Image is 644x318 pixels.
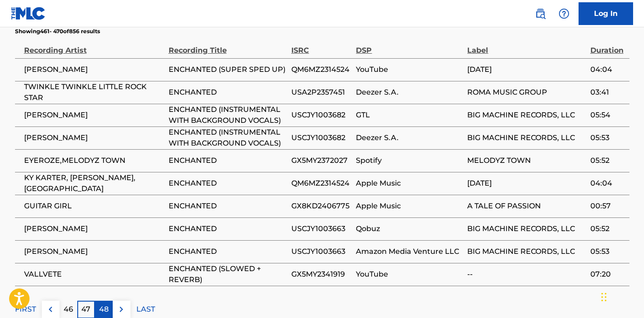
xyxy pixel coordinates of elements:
[24,269,164,280] span: VALLVETE
[24,132,164,143] span: [PERSON_NAME]
[601,283,607,311] div: Drag
[169,64,287,75] span: ENCHANTED (SUPER SPED UP)
[291,269,352,280] span: GX5MY2341919
[24,35,164,56] div: Recording Artist
[590,178,625,189] span: 04:04
[24,201,164,212] span: GUITAR GIRL
[356,35,463,56] div: DSP
[467,246,585,257] span: BIG MACHINE RECORDS, LLC
[24,172,164,194] span: KY KARTER, [PERSON_NAME], [GEOGRAPHIC_DATA]
[590,87,625,98] span: 03:41
[24,246,164,257] span: [PERSON_NAME]
[356,269,463,280] span: YouTube
[356,132,463,143] span: Deezer S.A.
[169,87,287,98] span: ENCHANTED
[169,201,287,212] span: ENCHANTED
[531,5,549,23] a: Public Search
[599,274,644,318] iframe: Chat Widget
[579,2,633,25] a: Log In
[136,304,155,315] p: LAST
[356,178,463,189] span: Apple Music
[11,7,46,20] img: MLC Logo
[169,178,287,189] span: ENCHANTED
[590,246,625,257] span: 05:53
[24,64,164,75] span: [PERSON_NAME]
[291,246,352,257] span: USCJY1003663
[555,5,573,23] div: Help
[45,304,56,315] img: left
[169,246,287,257] span: ENCHANTED
[291,201,352,212] span: GX8KD2406775
[24,155,164,166] span: EYEROZE,MELODYZ TOWN
[169,263,287,285] span: ENCHANTED (SLOWED + REVERB)
[291,178,352,189] span: QM6MZ2314524
[467,132,585,143] span: BIG MACHINE RECORDS, LLC
[24,223,164,234] span: [PERSON_NAME]
[590,132,625,143] span: 05:53
[24,81,164,103] span: TWINKLE TWINKLE LITTLE ROCK STAR
[169,223,287,234] span: ENCHANTED
[467,110,585,121] span: BIG MACHINE RECORDS, LLC
[467,155,585,166] span: MELODYZ TOWN
[559,8,569,19] img: help
[291,35,352,56] div: ISRC
[64,304,73,315] p: 46
[356,201,463,212] span: Apple Music
[356,87,463,98] span: Deezer S.A.
[15,304,36,315] p: FIRST
[291,87,352,98] span: USA2P2357451
[99,304,109,315] p: 48
[169,104,287,126] span: ENCHANTED (INSTRUMENTAL WITH BACKGROUND VOCALS)
[356,246,463,257] span: Amazon Media Venture LLC
[467,64,585,75] span: [DATE]
[291,64,352,75] span: QM6MZ2314524
[356,110,463,121] span: GTL
[169,127,287,149] span: ENCHANTED (INSTRUMENTAL WITH BACKGROUND VOCALS)
[590,269,625,280] span: 07:20
[590,223,625,234] span: 05:52
[590,110,625,121] span: 05:54
[467,178,585,189] span: [DATE]
[467,269,585,280] span: --
[356,155,463,166] span: Spotify
[24,110,164,121] span: [PERSON_NAME]
[535,8,546,19] img: search
[81,304,90,315] p: 47
[116,304,127,315] img: right
[356,223,463,234] span: Qobuz
[291,155,352,166] span: GX5MY2372027
[356,64,463,75] span: YouTube
[590,155,625,166] span: 05:52
[291,110,352,121] span: USCJY1003682
[467,223,585,234] span: BIG MACHINE RECORDS, LLC
[169,35,287,56] div: Recording Title
[291,223,352,234] span: USCJY1003663
[467,201,585,212] span: A TALE OF PASSION
[590,35,625,56] div: Duration
[590,64,625,75] span: 04:04
[291,132,352,143] span: USCJY1003682
[590,201,625,212] span: 00:57
[169,155,287,166] span: ENCHANTED
[15,27,100,35] p: Showing 461 - 470 of 856 results
[467,35,585,56] div: Label
[467,87,585,98] span: ROMA MUSIC GROUP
